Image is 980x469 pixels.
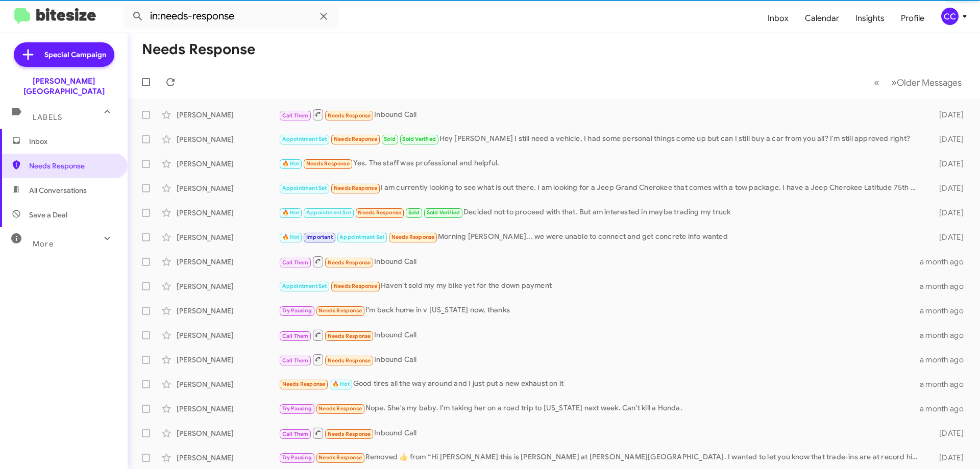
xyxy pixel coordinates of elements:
[920,379,972,389] div: a month ago
[29,136,116,146] span: Inbox
[318,307,362,314] span: Needs Response
[282,357,309,364] span: Call Them
[923,208,972,218] div: [DATE]
[177,453,279,463] div: [PERSON_NAME]
[933,8,969,25] button: CC
[33,113,62,122] span: Labels
[402,136,436,142] span: Sold Verified
[282,307,312,314] span: Try Pausing
[279,329,920,341] div: Inbound Call
[279,280,920,292] div: Haven't sold my my bike yet for the down payment
[279,427,923,439] div: Inbound Call
[759,4,797,33] a: Inbox
[33,239,54,249] span: More
[920,330,972,340] div: a month ago
[177,306,279,316] div: [PERSON_NAME]
[177,134,279,144] div: [PERSON_NAME]
[920,355,972,365] div: a month ago
[177,330,279,340] div: [PERSON_NAME]
[282,160,300,167] span: 🔥 Hot
[282,333,309,339] span: Call Them
[279,133,923,145] div: Hey [PERSON_NAME] I still need a vehicle, I had some personal things come up but can I still buy ...
[124,4,338,29] input: Search
[279,378,920,390] div: Good tires all the way around and I just put a new exhaust on it
[893,4,933,33] a: Profile
[279,108,923,121] div: Inbound Call
[282,209,300,216] span: 🔥 Hot
[29,185,87,195] span: All Conversations
[177,379,279,389] div: [PERSON_NAME]
[923,453,972,463] div: [DATE]
[920,257,972,267] div: a month ago
[282,405,312,412] span: Try Pausing
[282,185,327,191] span: Appointment Set
[279,305,920,316] div: I'm back home in v [US_STATE] now, thanks
[897,77,962,88] span: Older Messages
[923,428,972,438] div: [DATE]
[282,283,327,289] span: Appointment Set
[279,353,920,366] div: Inbound Call
[923,232,972,242] div: [DATE]
[923,134,972,144] div: [DATE]
[391,234,435,240] span: Needs Response
[328,431,371,437] span: Needs Response
[891,76,897,89] span: »
[282,112,309,119] span: Call Them
[868,72,968,93] nav: Page navigation example
[920,306,972,316] div: a month ago
[44,50,106,60] span: Special Campaign
[177,232,279,242] div: [PERSON_NAME]
[279,452,923,463] div: Removed ‌👍‌ from “ Hi [PERSON_NAME] this is [PERSON_NAME] at [PERSON_NAME][GEOGRAPHIC_DATA]. I wa...
[29,161,116,171] span: Needs Response
[177,110,279,120] div: [PERSON_NAME]
[332,381,350,387] span: 🔥 Hot
[279,231,923,243] div: Morning [PERSON_NAME]... we were unable to connect and get concrete info wanted
[306,234,333,240] span: Important
[318,405,362,412] span: Needs Response
[282,259,309,266] span: Call Them
[923,183,972,193] div: [DATE]
[282,381,326,387] span: Needs Response
[142,41,255,58] h1: Needs Response
[279,403,920,414] div: Nope. She's my baby. I'm taking her on a road trip to [US_STATE] next week. Can't kill a Honda.
[177,281,279,291] div: [PERSON_NAME]
[328,112,371,119] span: Needs Response
[177,404,279,414] div: [PERSON_NAME]
[328,259,371,266] span: Needs Response
[282,136,327,142] span: Appointment Set
[279,207,923,218] div: Decided not to proceed with that. But am interested in maybe trading my truck
[797,4,847,33] a: Calendar
[885,72,968,93] button: Next
[177,183,279,193] div: [PERSON_NAME]
[408,209,420,216] span: Sold
[279,182,923,194] div: I am currently looking to see what is out there. I am looking for a Jeep Grand Cherokee that come...
[384,136,396,142] span: Sold
[282,234,300,240] span: 🔥 Hot
[282,454,312,461] span: Try Pausing
[920,404,972,414] div: a month ago
[334,283,377,289] span: Needs Response
[334,185,377,191] span: Needs Response
[847,4,893,33] a: Insights
[920,281,972,291] div: a month ago
[306,209,351,216] span: Appointment Set
[339,234,384,240] span: Appointment Set
[318,454,362,461] span: Needs Response
[328,357,371,364] span: Needs Response
[279,158,923,169] div: Yes. The staff was professional and helpful.
[282,431,309,437] span: Call Them
[923,110,972,120] div: [DATE]
[177,428,279,438] div: [PERSON_NAME]
[868,72,886,93] button: Previous
[29,210,67,220] span: Save a Deal
[177,257,279,267] div: [PERSON_NAME]
[427,209,460,216] span: Sold Verified
[279,255,920,268] div: Inbound Call
[14,42,114,67] a: Special Campaign
[923,159,972,169] div: [DATE]
[306,160,350,167] span: Needs Response
[941,8,959,25] div: CC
